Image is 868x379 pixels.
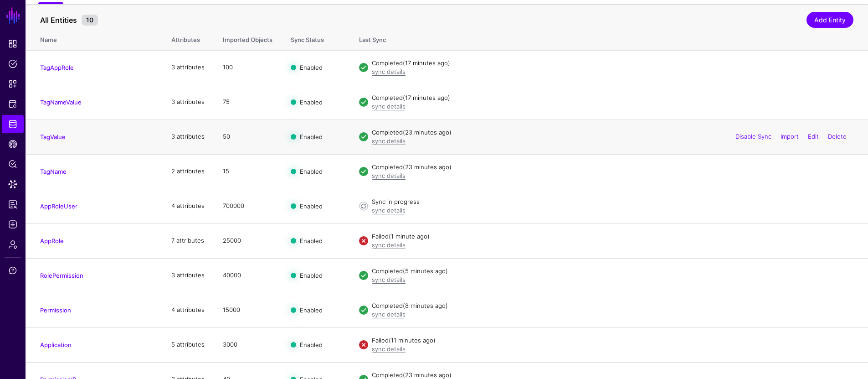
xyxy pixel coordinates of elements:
[372,103,406,110] a: sync details
[372,137,406,145] a: sync details
[40,202,77,210] a: AppRoleUser
[8,240,17,249] span: Admin
[82,15,98,26] small: 10
[300,133,323,140] span: Enabled
[40,237,64,244] a: AppRole
[372,128,853,137] div: Completed (23 minutes ago)
[162,154,214,189] td: 2 attributes
[2,195,24,213] a: Reports
[372,172,406,179] a: sync details
[2,235,24,254] a: Admin
[162,293,214,327] td: 4 attributes
[162,189,214,223] td: 4 attributes
[8,160,17,169] span: Policy Lens
[300,341,323,348] span: Enabled
[40,272,83,279] a: RolePermission
[162,119,214,154] td: 3 attributes
[372,301,853,311] div: Completed (8 minutes ago)
[2,95,24,113] a: Protected Systems
[2,55,24,73] a: Policies
[40,64,74,71] a: TagAppRole
[8,39,17,48] span: Dashboard
[372,197,853,207] div: Sync in progress
[26,26,162,50] th: Name
[372,93,853,103] div: Completed (17 minutes ago)
[214,26,282,50] th: Imported Objects
[8,119,17,129] span: Identity Data Fabric
[2,115,24,133] a: Identity Data Fabric
[40,306,71,314] a: Permission
[300,237,323,244] span: Enabled
[38,15,79,26] span: All Entities
[300,99,323,106] span: Enabled
[372,267,853,276] div: Completed (5 minutes ago)
[372,276,406,283] a: sync details
[162,50,214,85] td: 3 attributes
[2,215,24,234] a: Logs
[806,12,853,28] a: Add Entity
[214,154,282,189] td: 15
[162,258,214,293] td: 3 attributes
[300,64,323,71] span: Enabled
[214,293,282,327] td: 15000
[2,75,24,93] a: Snippets
[372,232,853,241] div: Failed (1 minute ago)
[8,200,17,209] span: Reports
[372,241,406,249] a: sync details
[350,26,868,50] th: Last Sync
[8,220,17,229] span: Logs
[40,168,67,175] a: TagName
[40,99,82,106] a: TagNameValue
[372,59,853,68] div: Completed (17 minutes ago)
[372,345,406,353] a: sync details
[162,327,214,362] td: 5 attributes
[372,336,853,345] div: Failed (11 minutes ago)
[214,50,282,85] td: 100
[372,207,406,214] a: sync details
[8,59,17,68] span: Policies
[8,180,17,189] span: Data Lens
[40,133,66,140] a: TagValue
[8,99,17,109] span: Protected Systems
[372,311,406,318] a: sync details
[214,223,282,258] td: 25000
[214,119,282,154] td: 50
[8,266,17,275] span: Support
[2,155,24,173] a: Policy Lens
[735,133,771,140] a: Disable Sync
[2,135,24,153] a: CAEP Hub
[2,175,24,193] a: Data Lens
[5,5,21,26] a: SGNL
[300,306,323,314] span: Enabled
[781,133,799,140] a: Import
[214,327,282,362] td: 3000
[2,35,24,53] a: Dashboard
[8,79,17,88] span: Snippets
[300,272,323,279] span: Enabled
[214,85,282,119] td: 75
[162,223,214,258] td: 7 attributes
[282,26,350,50] th: Sync Status
[162,85,214,119] td: 3 attributes
[372,163,853,172] div: Completed (23 minutes ago)
[300,202,323,210] span: Enabled
[808,133,819,140] a: Edit
[214,189,282,223] td: 700000
[828,133,847,140] a: Delete
[214,258,282,293] td: 40000
[8,140,17,149] span: CAEP Hub
[372,68,406,75] a: sync details
[300,168,323,175] span: Enabled
[40,341,72,348] a: Application
[162,26,214,50] th: Attributes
